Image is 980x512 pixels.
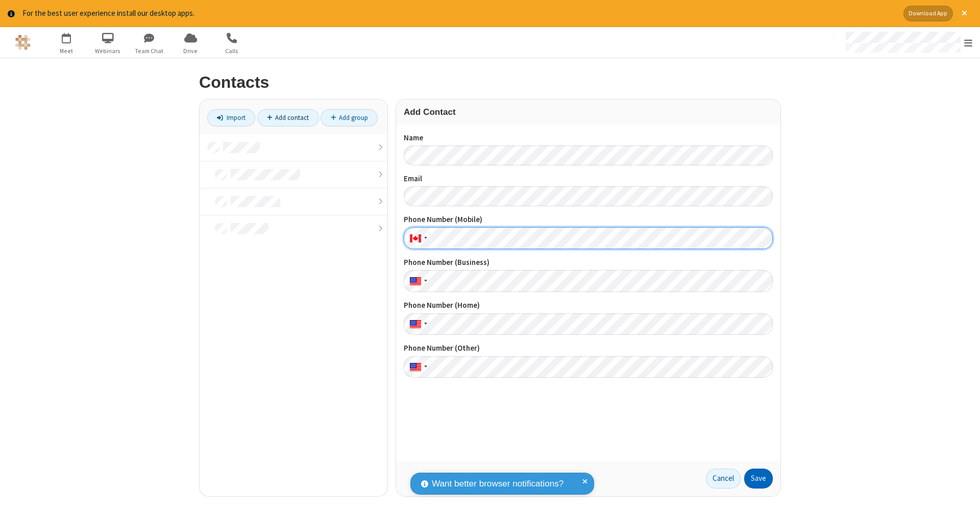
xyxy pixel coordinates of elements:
[89,46,127,56] span: Webinars
[15,35,31,50] img: QA Selenium DO NOT DELETE OR CHANGE
[207,109,255,127] a: Import
[404,257,773,269] label: Phone Number (Business)
[404,313,430,335] div: United States: + 1
[130,46,168,56] span: Team Chat
[404,214,773,226] label: Phone Number (Mobile)
[836,27,980,58] div: Open menu
[744,469,773,489] button: Save
[404,270,430,292] div: United States: + 1
[4,27,42,58] button: Logo
[213,46,251,56] span: Calls
[22,8,896,19] div: For the best user experience install our desktop apps.
[404,300,773,311] label: Phone Number (Home)
[171,46,210,56] span: Drive
[404,356,430,378] div: United States: + 1
[199,74,781,91] h2: Contacts
[404,132,773,144] label: Name
[257,109,319,127] a: Add contact
[404,107,773,117] h3: Add Contact
[321,109,378,127] a: Add group
[432,477,563,491] span: Want better browser notifications?
[957,6,972,21] button: Close alert
[404,343,773,354] label: Phone Number (Other)
[404,173,773,185] label: Email
[47,46,86,56] span: Meet
[404,227,430,249] div: Canada: + 1
[706,469,741,489] a: Cancel
[903,6,953,21] button: Download App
